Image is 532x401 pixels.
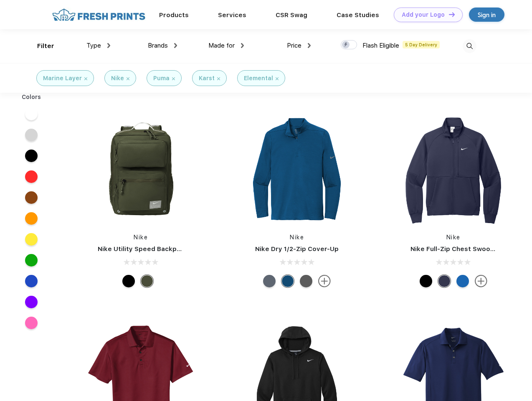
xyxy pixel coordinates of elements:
span: Flash Eligible [362,42,399,49]
div: Filter [37,41,54,51]
img: dropdown.png [174,43,177,48]
div: Black [122,275,135,287]
div: Gym Blue [281,275,294,287]
img: dropdown.png [241,43,244,48]
img: fo%20logo%202.webp [50,8,148,22]
a: Products [159,11,189,19]
img: func=resize&h=266 [398,114,509,225]
div: Puma [153,74,170,83]
div: Royal [456,275,469,287]
div: Elemental [244,74,273,83]
a: Services [218,11,246,19]
img: filter_cancel.svg [127,77,129,80]
img: more.svg [475,275,487,287]
a: Nike Utility Speed Backpack [98,245,188,253]
div: Navy Heather [263,275,276,287]
a: Sign in [469,8,504,22]
img: filter_cancel.svg [217,77,220,80]
img: dropdown.png [107,43,110,48]
a: Nike Dry 1/2-Zip Cover-Up [255,245,339,253]
img: filter_cancel.svg [172,77,175,80]
img: func=resize&h=266 [241,114,352,225]
a: Nike [134,234,148,241]
div: Add your Logo [402,11,445,18]
a: Nike [290,234,304,241]
img: desktop_search.svg [463,39,476,53]
a: CSR Swag [276,11,307,19]
img: filter_cancel.svg [84,77,87,80]
span: Type [86,42,101,49]
div: Sign in [478,10,496,20]
div: Midnight Navy [438,275,451,287]
span: Price [287,42,301,49]
img: dropdown.png [308,43,311,48]
img: func=resize&h=266 [85,114,196,225]
img: more.svg [318,275,331,287]
span: 5 Day Delivery [403,41,440,48]
span: Made for [208,42,235,49]
a: Nike Full-Zip Chest Swoosh Jacket [410,245,522,253]
img: filter_cancel.svg [276,77,279,80]
div: Black Heather [300,275,312,287]
div: Karst [199,74,215,83]
div: Cargo Khaki [141,275,153,287]
img: DT [449,12,455,17]
a: Nike [446,234,461,241]
span: Brands [148,42,168,49]
div: Marine Layer [43,74,82,83]
div: Nike [111,74,124,83]
div: Black [420,275,432,287]
div: Colors [15,93,48,102]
